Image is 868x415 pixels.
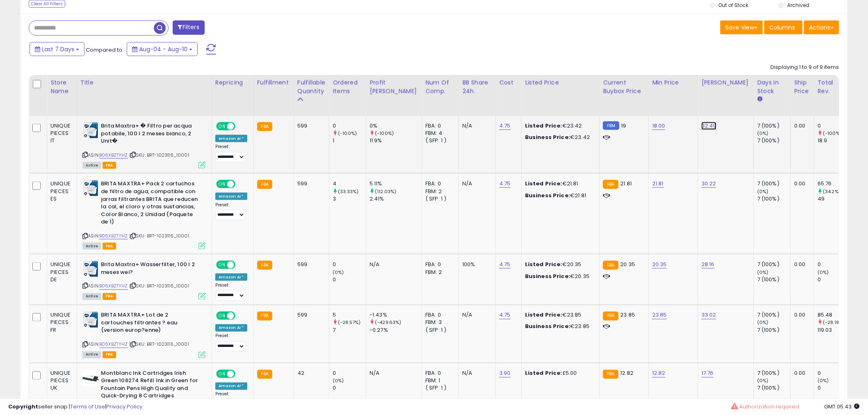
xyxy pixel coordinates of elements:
div: 3 [333,195,366,203]
div: 0.00 [794,370,808,377]
span: 12.82 [621,369,634,377]
strong: Copyright [8,403,38,410]
div: UNIQUE PIECES IT [50,122,71,145]
div: BB Share 24h. [462,78,492,96]
div: 85.48 [818,312,851,319]
small: (33.33%) [338,188,359,195]
small: (-100%) [338,130,357,137]
span: FBA [103,351,116,358]
button: Columns [764,21,803,34]
div: 7 (100%) [757,195,790,203]
a: 17.76 [701,369,714,378]
div: N/A [462,312,489,319]
div: UNIQUE PIECES UK [50,370,71,392]
div: 119.03 [818,327,851,334]
b: BRITA MAXTRA+ Lot de 2 cartouches filtrantes ? eau (version europ?enne) [101,312,201,337]
span: ON [217,123,227,130]
b: Montblanc Ink Cartridges Irish Green 106274 Refill Ink in Green for Fountain Pens High Quality an... [101,370,201,402]
span: OFF [234,262,247,269]
div: 0 [818,122,851,130]
img: 41z82dqWrGL._SL40_.jpg [82,312,99,328]
span: All listings currently available for purchase on Amazon [82,351,101,358]
b: Listed Price: [525,180,562,187]
span: Compared to: [86,46,123,54]
b: Brita Maxtra+ Wasserfilter, 100 l 2 meses wei? [101,261,201,278]
a: 28.16 [701,260,715,269]
div: 0.00 [794,312,808,319]
div: 5.11% [370,180,422,187]
div: FBM: 4 [425,130,452,137]
button: Actions [804,21,839,34]
small: FBA [603,180,618,189]
span: Columns [770,23,795,32]
small: (0%) [333,378,344,384]
b: Business Price: [525,272,570,280]
div: 4 [333,180,366,187]
div: 7 (100%) [757,327,790,334]
div: 65.76 [818,180,851,187]
div: 0 [818,276,851,283]
div: -1.43% [370,312,422,319]
a: B06XBZTYHZ [99,283,128,290]
div: £5.00 [525,370,593,377]
small: (0%) [757,269,769,276]
a: 30.22 [701,180,716,188]
div: Preset: [215,333,247,352]
div: 7 (100%) [757,261,790,268]
div: N/A [370,370,416,377]
div: 0 [333,261,366,268]
div: 0.00 [794,261,808,268]
small: FBA [257,261,272,270]
span: | SKU: BRT-1023116_10001 [129,152,189,158]
div: Min Price [652,78,694,87]
div: FBA: 0 [425,370,452,377]
div: 599 [297,261,323,268]
div: €23.42 [525,122,593,130]
small: FBA [603,312,618,321]
div: Ship Price [794,78,811,96]
a: 4.75 [499,260,511,269]
div: 7 (100%) [757,180,790,187]
small: FBA [257,370,272,379]
b: Business Price: [525,323,570,331]
div: 42 [297,370,323,377]
small: (-100%) [823,130,842,137]
div: Preset: [215,202,247,221]
div: Preset: [215,283,247,301]
div: N/A [462,370,489,377]
div: Fulfillment [257,78,290,87]
small: FBM [603,121,619,130]
div: 0 [818,261,851,268]
span: ON [217,262,227,269]
div: Amazon AI * [215,135,247,142]
small: (0%) [333,269,344,276]
div: 0.00 [794,122,808,130]
div: ( SFP: 1 ) [425,327,452,334]
small: (0%) [757,188,769,195]
div: Amazon AI * [215,193,247,200]
img: 41unTDlGk0L._SL40_.jpg [82,180,99,196]
small: FBA [257,122,272,131]
div: ASIN: [82,261,206,299]
span: | SKU: BRT-1023116_10001 [129,233,189,239]
div: 2.41% [370,195,422,203]
a: 32.49 [701,122,717,130]
span: Aug-04 - Aug-10 [139,45,187,53]
div: 7 (100%) [757,137,790,144]
a: B06XBZTYHZ [99,233,128,239]
small: FBA [603,261,618,270]
div: UNIQUE PIECES FR [50,312,71,334]
div: UNIQUE PIECES DE [50,261,71,283]
span: All listings currently available for purchase on Amazon [82,162,101,169]
a: 21.81 [652,180,664,188]
small: FBA [257,180,272,189]
div: Preset: [215,144,247,162]
div: 5 [333,312,366,319]
div: Amazon AI * [215,274,247,281]
a: B06XBZTYHZ [99,152,128,159]
span: FBA [103,243,116,250]
a: 23.85 [652,311,667,319]
img: 41z82dqWrGL._SL40_.jpg [82,261,99,277]
small: (0%) [757,319,769,326]
a: 18.00 [652,122,665,130]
